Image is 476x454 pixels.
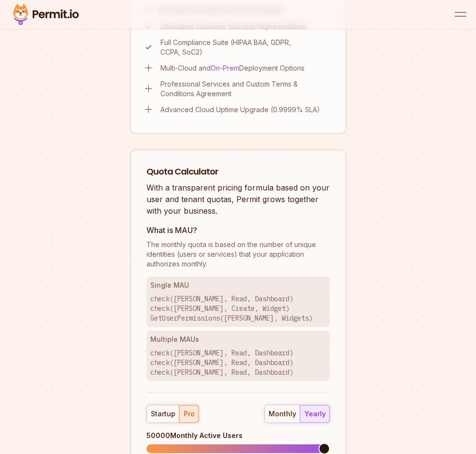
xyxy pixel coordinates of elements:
p: Multi-Cloud and Deployment Options [160,63,304,73]
p: or services) that your application authorizes monthly. [146,240,330,269]
div: 50000 Monthly Active Users [146,431,330,440]
div: monthly [269,409,296,419]
p: Advanced Cloud Uptime Upgrade (0.9999% SLA) [160,105,320,115]
p: With a transparent pricing formula based on your user and tenant quotas, Permit grows together wi... [146,182,330,217]
p: check([PERSON_NAME], Read, Dashboard) check([PERSON_NAME], Create, Widget) GetUserPermissions([PE... [150,294,326,323]
h3: Single MAU [150,280,326,290]
button: open menu [455,9,466,20]
span: The monthly quota is based on the number of unique identities (users [146,240,316,258]
h3: Multiple MAUs [150,335,326,344]
img: Permit logo [10,2,82,27]
a: On-Prem [211,64,239,72]
p: Full Compliance Suite (HIPAA BAA, GDPR, CCPA, SoC2) [160,38,334,57]
h2: Quota Calculator [146,166,330,178]
p: Professional Services and Custom Terms & Conditions Agreement [160,79,334,99]
div: startup [151,409,175,419]
h3: What is MAU? [146,224,330,236]
p: check([PERSON_NAME], Read, Dashboard) check([PERSON_NAME], Read, Dashboard) check([PERSON_NAME], ... [150,348,326,377]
